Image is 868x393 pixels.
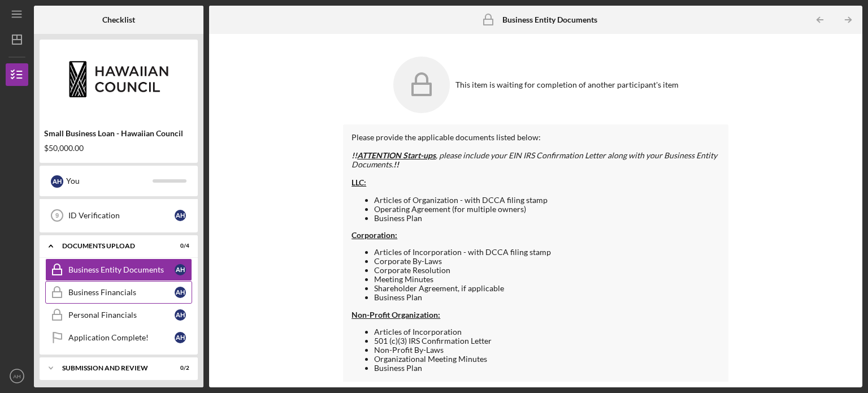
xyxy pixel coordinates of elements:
div: Business Financials [68,288,175,297]
span: LLC: [351,178,366,187]
li: Shareholder Agreement, if applicable [374,284,720,293]
tspan: 9 [55,212,59,219]
a: Application Complete!AH [45,326,192,349]
div: Application Complete! [68,333,175,342]
li: Corporate Resolution [374,266,720,275]
span: ATTENTION Start-ups [357,150,436,160]
div: 0 / 2 [169,365,189,372]
strong: !! [351,150,436,160]
div: You [66,171,153,191]
a: Business Entity DocumentsAH [45,258,192,281]
div: Please provide the applicable documents listed below: [351,133,720,142]
strong: Sole Proprietorship: [351,380,423,390]
div: Personal Financials [68,310,175,319]
li: Non-Profit By-Laws [374,346,720,355]
div: DOCUMENTS UPLOAD [62,243,161,249]
li: 501 (c)(3) IRS Confirmation Letter [374,336,720,346]
div: A H [175,264,186,275]
a: Personal FinancialsAH [45,304,192,326]
div: A H [51,175,63,188]
li: Organizational Meeting Minutes [374,355,720,364]
div: This item is waiting for completion of another participant's item [455,80,679,89]
b: Checklist [102,15,135,24]
em: , please include your EIN IRS Confirmation Letter along with your Business Entity Documents. [351,150,717,169]
div: Small Business Loan - Hawaiian Council [44,129,193,138]
a: Business FinancialsAH [45,281,192,304]
a: 9ID VerificationAH [45,204,192,227]
li: Articles of Incorporation - with DCCA filing stamp [374,248,720,257]
div: A H [175,309,186,321]
b: Business Entity Documents [502,15,597,24]
strong: Corporation: [351,230,397,240]
li: Articles of Organization - with DCCA filing stamp [374,196,720,205]
li: Corporate By-Laws [374,257,720,266]
div: A H [175,287,186,298]
li: Articles of Incorporation [374,327,720,336]
div: Business Entity Documents [68,265,175,274]
div: A H [175,332,186,343]
strong: Non-Profit Organization: [351,310,440,319]
div: $50,000.00 [44,144,193,153]
div: A H [175,210,186,221]
div: SUBMISSION AND REVIEW [62,365,161,372]
div: ID Verification [68,211,175,220]
button: AH [6,365,28,387]
strong: !! [393,159,399,169]
li: Business Plan [374,214,720,223]
text: AH [13,373,20,379]
li: Operating Agreement (for multiple owners) [374,205,720,214]
li: Meeting Minutes [374,275,720,284]
li: Business Plan [374,364,720,373]
img: Product logo [40,45,198,113]
div: 0 / 4 [169,243,189,249]
li: Business Plan [374,293,720,302]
